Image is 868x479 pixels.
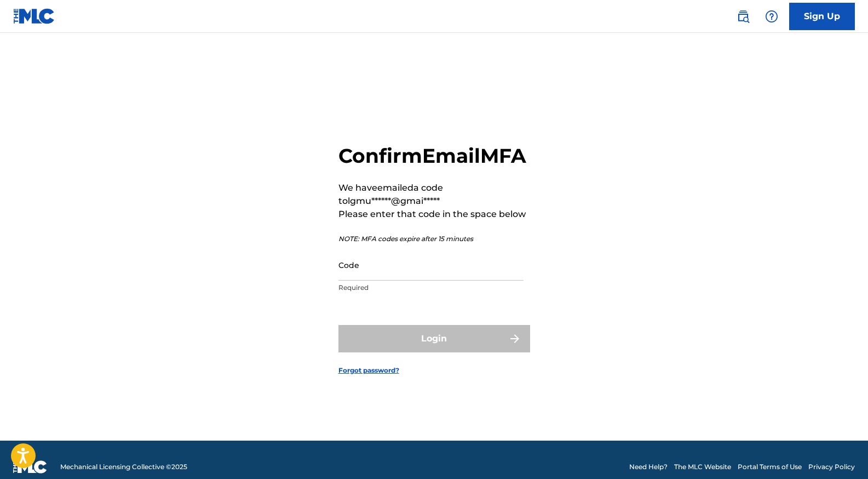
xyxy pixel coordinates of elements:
img: search [737,10,750,23]
a: The MLC Website [674,462,731,472]
img: MLC Logo [13,8,55,24]
p: NOTE: MFA codes expire after 15 minutes [338,234,530,244]
div: Help [761,5,783,27]
a: Sign Up [789,3,855,30]
a: Need Help? [629,462,668,472]
p: Required [338,283,524,293]
img: logo [13,460,47,474]
a: Forgot password? [338,366,399,375]
a: Portal Terms of Use [738,462,802,472]
p: Please enter that code in the space below [338,208,530,221]
h2: Confirm Email MFA [338,144,530,168]
a: Privacy Policy [808,462,855,472]
span: Mechanical Licensing Collective © 2025 [60,462,187,472]
a: Public Search [732,5,754,27]
img: help [765,10,778,23]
